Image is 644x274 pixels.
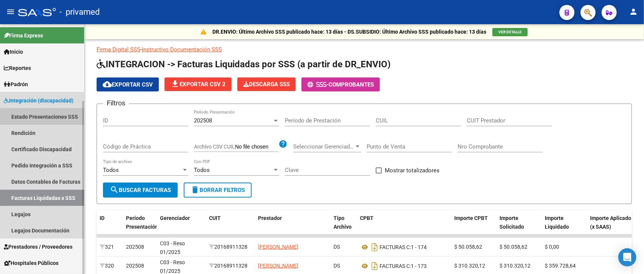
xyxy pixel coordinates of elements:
span: C03 - Reso 01/2025 [160,240,185,255]
span: Exportar CSV 2 [171,81,226,88]
span: Mostrar totalizadores [385,166,440,175]
span: Descarga SSS [243,81,290,88]
span: ID [100,215,105,221]
span: 202508 [194,117,212,124]
span: $ 359.728,64 [545,263,576,269]
span: Importe CPBT [454,215,488,221]
span: Integración (discapacidad) [4,96,74,105]
span: Importe Solicitado [500,215,524,230]
span: INTEGRACION -> Facturas Liquidadas por SSS (a partir de DR_ENVIO) [97,59,390,70]
div: 20168911328 [209,243,252,251]
button: Exportar CSV [97,77,159,91]
span: Exportar CSV [103,81,153,88]
mat-icon: cloud_download [103,80,112,89]
div: 1 - 173 [360,260,448,272]
span: VER DETALLE [498,30,522,34]
span: Todos [103,167,119,173]
span: DS [334,244,340,250]
datatable-header-cell: Importe Solicitado [496,210,542,243]
datatable-header-cell: CUIT [206,210,255,243]
span: Importe Liquidado [545,215,569,230]
span: Importe Aplicado (x SAAS) [590,215,631,230]
datatable-header-cell: Gerenciador [157,210,206,243]
button: Buscar Facturas [103,183,178,198]
span: Borrar Filtros [191,187,245,194]
span: $ 50.058,62 [500,244,527,250]
span: FACTURAS C: [380,244,411,250]
span: - [307,81,329,88]
datatable-header-cell: ID [97,210,123,243]
datatable-header-cell: Prestador [255,210,330,243]
span: FACTURAS C: [380,263,411,269]
span: Firma Express [4,31,43,40]
mat-icon: person [629,7,638,16]
div: 1 - 174 [360,241,448,253]
button: -Comprobantes [301,77,380,91]
h3: Filtros [103,98,129,108]
span: Seleccionar Gerenciador [293,143,354,150]
i: Descargar documento [370,260,380,272]
button: Exportar CSV 2 [164,77,232,91]
mat-icon: delete [191,185,200,194]
span: Padrón [4,80,28,88]
span: Archivo CSV CUIL [194,144,235,150]
span: $ 310.320,12 [454,263,485,269]
a: Firma Digital SSS [97,46,140,53]
span: Comprobantes [329,81,374,88]
app-download-masive: Descarga masiva de comprobantes (adjuntos) [237,77,296,91]
span: Reportes [4,64,31,72]
a: Instructivo Documentación SSS [142,46,222,53]
span: - privamed [60,4,100,20]
datatable-header-cell: Importe Liquidado [542,210,587,243]
datatable-header-cell: Tipo Archivo [330,210,357,243]
p: - [97,45,632,54]
span: CUIT [209,215,221,221]
mat-icon: help [278,139,287,149]
button: Borrar Filtros [184,183,252,198]
span: Hospitales Públicos [4,259,58,267]
span: $ 50.058,62 [454,244,482,250]
button: VER DETALLE [492,28,528,36]
span: [PERSON_NAME] [258,244,298,250]
span: $ 0,00 [545,244,559,250]
datatable-header-cell: Importe Aplicado (x SAAS) [587,210,636,243]
span: Tipo Archivo [334,215,352,230]
datatable-header-cell: Importe CPBT [451,210,496,243]
span: Prestadores / Proveedores [4,243,72,251]
span: Buscar Facturas [110,187,171,194]
mat-icon: search [110,185,119,194]
span: 202508 [126,263,144,269]
i: Descargar documento [370,241,380,253]
span: Inicio [4,48,23,56]
span: DS [334,263,340,269]
span: Prestador [258,215,282,221]
p: DR.ENVIO: Último Archivo SSS publicado hace: 13 días - DS.SUBSIDIO: Último Archivo SSS publicado ... [212,28,486,36]
span: Gerenciador [160,215,190,221]
div: 20168911328 [209,262,252,270]
span: $ 310.320,12 [500,263,530,269]
div: Open Intercom Messenger [618,248,636,266]
div: 321 [100,243,120,251]
div: 320 [100,262,120,270]
datatable-header-cell: Período Presentación [123,210,157,243]
mat-icon: menu [6,7,15,16]
span: C03 - Reso 01/2025 [160,259,185,274]
span: Todos [194,167,210,173]
datatable-header-cell: CPBT [357,210,451,243]
button: Descarga SSS [237,77,296,91]
span: 202508 [126,244,144,250]
mat-icon: file_download [171,79,180,88]
span: CPBT [360,215,373,221]
span: [PERSON_NAME] [258,263,298,269]
span: Período Presentación [126,215,158,230]
input: Archivo CSV CUIL [235,144,278,150]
